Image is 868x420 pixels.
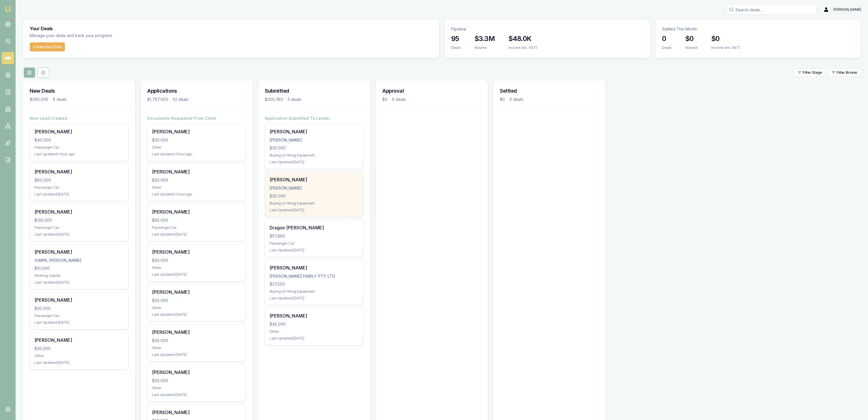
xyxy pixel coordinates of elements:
[270,312,359,319] div: [PERSON_NAME]
[152,145,241,150] div: Other
[685,45,698,50] div: Volume
[30,87,129,95] h3: New Deals
[34,192,124,197] div: Last Updated: [DATE]
[711,45,740,50] div: Income (ex. GST)
[270,329,359,334] div: Other
[685,34,698,43] h3: $0
[152,409,241,416] div: [PERSON_NAME]
[152,152,241,156] div: Last Updated: 1 hour ago
[34,360,124,365] div: Last Updated: [DATE]
[509,97,523,102] div: 0 deals
[662,26,854,32] p: Settled This Month
[30,26,433,31] h3: Your Deals
[152,192,241,197] div: Last Updated: 1 hour ago
[34,320,124,325] div: Last Updated: [DATE]
[837,70,858,75] span: Filter Broker
[270,153,359,158] div: Buying Or Hiring Equipment
[382,87,481,95] h3: Approval
[834,7,861,12] span: [PERSON_NAME]
[152,258,241,263] div: $30,000
[265,87,364,95] h3: Submitted
[152,137,241,143] div: $30,000
[152,289,241,295] div: [PERSON_NAME]
[270,208,359,212] div: Last Updated: [DATE]
[451,34,461,43] h3: 95
[34,177,124,183] div: $60,000
[34,145,124,150] div: Passenger Car
[270,336,359,341] div: Last Updated: [DATE]
[152,352,241,357] div: Last Updated: [DATE]
[34,217,124,223] div: $130,000
[270,233,359,239] div: $57,880
[270,296,359,301] div: Last Updated: [DATE]
[34,249,124,255] div: [PERSON_NAME]
[152,393,241,397] div: Last Updated: [DATE]
[270,281,359,287] div: $37,500
[152,232,241,237] div: Last Updated: [DATE]
[147,116,246,121] h4: Documents Requested From Client
[173,97,188,102] div: 52 deals
[152,185,241,190] div: Other
[34,280,124,285] div: Last Updated: [DATE]
[711,34,740,43] h3: $0
[34,137,124,143] div: $40,000
[265,116,364,121] h4: Application Submitted To Lender
[265,97,283,102] div: $200,380
[662,34,672,43] h3: 0
[34,273,124,278] div: Working Capital
[152,312,241,317] div: Last Updated: [DATE]
[34,168,124,175] div: [PERSON_NAME]
[500,87,599,95] h3: Settled
[662,45,672,50] div: Deals
[270,137,359,143] div: [PERSON_NAME]
[30,116,129,121] h4: New Lead Created
[726,5,817,15] input: Search deals
[34,225,124,230] div: Passenger Car
[803,70,822,75] span: Filter Stage
[152,386,241,390] div: Other
[30,42,65,51] button: Create New Deal
[30,97,48,102] div: $290,000
[34,258,124,263] div: GAWN, [PERSON_NAME]
[152,346,241,350] div: Other
[828,69,861,77] button: Filter Broker
[451,45,461,50] div: Deals
[152,266,241,270] div: Other
[34,314,124,318] div: Passenger Car
[270,224,359,231] div: Dragon [PERSON_NAME]
[152,338,241,343] div: $30,000
[152,272,241,277] div: Last Updated: [DATE]
[270,176,359,183] div: [PERSON_NAME]
[152,168,241,175] div: [PERSON_NAME]
[451,26,643,32] p: Pipeline
[794,69,826,77] button: Filter Stage
[270,160,359,164] div: Last Updated: [DATE]
[270,128,359,135] div: [PERSON_NAME]
[270,145,359,151] div: $30,000
[152,329,241,336] div: [PERSON_NAME]
[34,297,124,303] div: [PERSON_NAME]
[474,45,495,50] div: Volume
[30,32,174,39] p: Manage your deals and track your progress.
[152,369,241,376] div: [PERSON_NAME]
[270,289,359,294] div: Buying Or Hiring Equipment
[382,97,387,102] div: $0
[34,152,124,156] div: Last Updated: 1 hour ago
[5,6,11,12] img: emu-icon-u.png
[152,378,241,384] div: $30,000
[34,306,124,311] div: $20,000
[34,185,124,190] div: Passenger Car
[270,273,359,279] div: [PERSON_NAME] FAMILY PTY LTD
[34,337,124,343] div: [PERSON_NAME]
[147,97,168,102] div: $1,787,000
[34,208,124,215] div: [PERSON_NAME]
[474,34,495,43] h3: $3.3M
[508,45,537,50] div: Income (ex. GST)
[270,193,359,199] div: $30,000
[270,201,359,206] div: Buying Or Hiring Equipment
[34,346,124,351] div: $30,000
[392,97,406,102] div: 0 deals
[34,266,124,271] div: $10,000
[152,217,241,223] div: $95,000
